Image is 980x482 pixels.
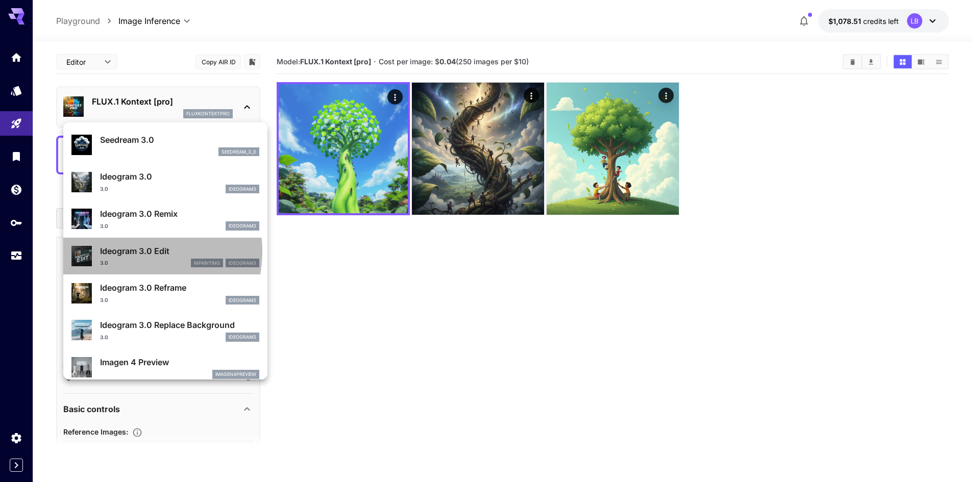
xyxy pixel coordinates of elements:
div: Seedream 3.0seedream_3_0 [71,130,259,161]
p: seedream_3_0 [222,148,256,156]
div: Imagen 4 Previewimagen4preview [71,352,259,383]
p: imagen4preview [215,371,256,378]
p: 3.0 [100,259,108,267]
div: Ideogram 3.0 Replace Background3.0ideogram3 [71,315,259,346]
p: Ideogram 3.0 Remix [100,208,259,220]
p: ideogram3 [229,260,256,267]
p: Ideogram 3.0 Edit [100,245,259,257]
p: Imagen 4 Preview [100,356,259,368]
p: inpainting [194,260,220,267]
div: Ideogram 3.0 Reframe3.0ideogram3 [71,277,259,309]
p: 3.0 [100,222,108,230]
p: Ideogram 3.0 Replace Background [100,319,259,331]
p: Seedream 3.0 [100,134,259,146]
p: ideogram3 [229,222,256,230]
p: 3.0 [100,296,108,304]
p: Ideogram 3.0 [100,170,259,183]
p: ideogram3 [229,297,256,304]
div: Ideogram 3.0 Edit3.0inpaintingideogram3 [71,241,259,272]
div: Ideogram 3.0 Remix3.0ideogram3 [71,204,259,235]
div: Ideogram 3.03.0ideogram3 [71,166,259,197]
p: Ideogram 3.0 Reframe [100,282,259,294]
p: ideogram3 [229,186,256,193]
p: ideogram3 [229,334,256,341]
p: 3.0 [100,185,108,193]
p: 3.0 [100,334,108,341]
